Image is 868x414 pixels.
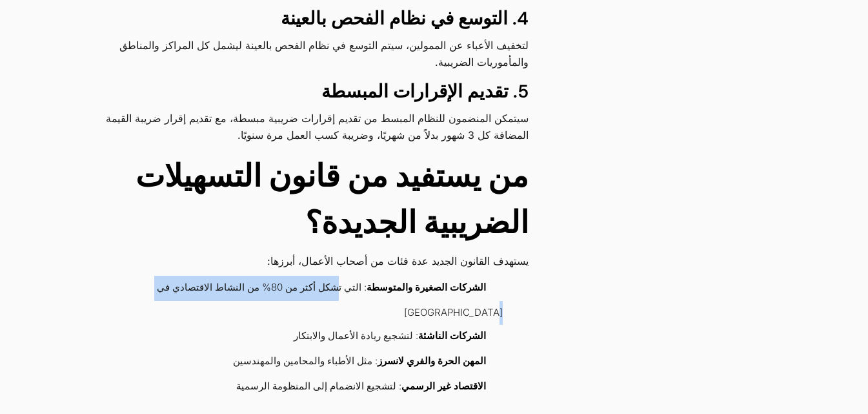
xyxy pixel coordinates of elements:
p: لتخفيف الأعباء عن الممولين، سيتم التوسع في نظام الفحص بالعينة ليشمل كل المراكز والمناطق والمأموري... [96,37,529,70]
strong: الشركات الناشئة [418,329,486,342]
strong: المهن الحرة والفري لانسرز [378,355,486,367]
p: سيتمكن المنضمون للنظام المبسط من تقديم إقرارات ضريبية مبسطة، مع تقديم إقرار ضريبة القيمة المضافة ... [96,110,529,143]
li: : لتشجيع ريادة الأعمال والابتكار [109,324,503,349]
li: : لتشجيع الانضمام إلى المنظومة الرسمية [109,375,503,400]
p: يستهدف القانون الجديد عدة فئات من أصحاب الأعمال، أبرزها: [96,253,529,269]
li: : مثل الأطباء والمحامين والمهندسين [109,349,503,375]
strong: الشركات الصغيرة والمتوسطة [367,281,486,294]
h3: 5. تقديم الإقرارات المبسطة [96,80,529,103]
h2: من يستفيد من قانون التسهيلات الضريبية الجديدة؟ [96,153,529,246]
h3: 4. التوسع في نظام الفحص بالعينة [96,7,529,30]
strong: الاقتصاد غير الرسمي [401,380,486,393]
li: : التي تشكل أكثر من 80% من النشاط الاقتصادي في [GEOGRAPHIC_DATA] [109,276,503,325]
